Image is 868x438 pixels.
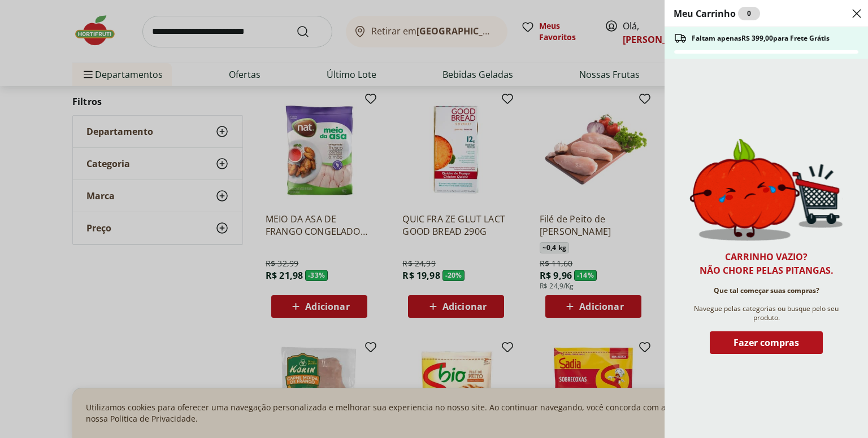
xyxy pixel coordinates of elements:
[710,331,823,358] button: Fazer compras
[674,7,760,20] h2: Meu Carrinho
[738,7,760,20] div: 0
[689,138,843,241] img: Carrinho vazio
[689,304,843,322] span: Navegue pelas categorias ou busque pelo seu produto.
[700,250,834,277] h2: Carrinho vazio? Não chore pelas pitangas.
[692,34,830,43] span: Faltam apenas R$ 399,00 para Frete Grátis
[714,286,819,295] span: Que tal começar suas compras?
[734,338,799,347] span: Fazer compras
